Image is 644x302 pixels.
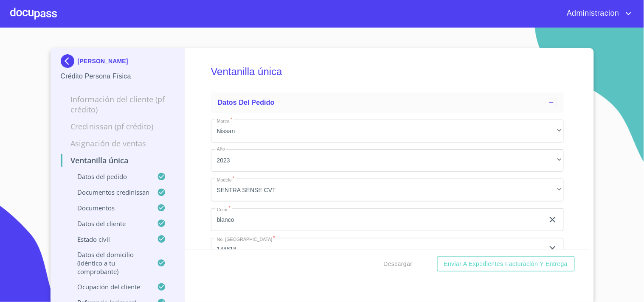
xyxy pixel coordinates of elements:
[384,259,413,269] span: Descargar
[61,155,175,165] p: Ventanilla única
[61,71,175,81] p: Crédito Persona Física
[211,120,564,143] div: Nissan
[560,7,634,20] button: account of current user
[437,256,575,272] button: Enviar a Expedientes Facturación y Entrega
[61,172,157,181] p: Datos del pedido
[61,219,157,228] p: Datos del cliente
[548,215,558,225] button: clear input
[211,92,564,113] div: Datos del pedido
[560,7,624,20] span: Administracion
[61,138,175,148] p: Asignación de Ventas
[78,58,128,64] p: [PERSON_NAME]
[61,94,175,115] p: Información del cliente (PF crédito)
[218,99,275,106] span: Datos del pedido
[380,256,416,272] button: Descargar
[61,250,157,276] p: Datos del domicilio (idéntico a tu comprobante)
[61,54,175,71] div: [PERSON_NAME]
[61,188,157,196] p: Documentos CrediNissan
[61,54,78,68] img: Docupass spot blue
[211,179,564,201] div: SENTRA SENSE CVT
[211,149,564,172] div: 2023
[61,121,175,131] p: Credinissan (PF crédito)
[61,282,157,291] p: Ocupación del Cliente
[61,204,157,212] p: Documentos
[211,54,564,89] h5: Ventanilla única
[548,244,558,254] button: clear input
[61,235,157,243] p: Estado civil
[444,259,568,269] span: Enviar a Expedientes Facturación y Entrega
